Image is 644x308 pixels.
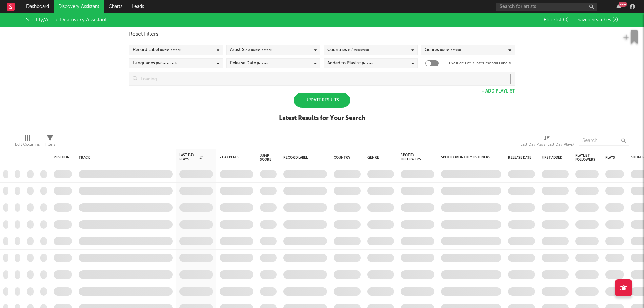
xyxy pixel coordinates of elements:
div: Edit Columns [15,141,40,149]
span: ( 0 / 0 selected) [348,46,369,54]
div: Last Day Plays (Last Day Plays) [520,141,574,149]
span: Blocklist [544,18,569,22]
div: Spotify/Apple Discovery Assistant [26,16,107,24]
span: (None) [362,59,373,67]
span: ( 0 / 6 selected) [160,46,181,54]
div: Artist Size [230,46,272,54]
button: Saved Searches (2) [576,17,618,23]
div: Spotify Followers [401,153,424,161]
div: Playlist Followers [575,153,595,162]
span: ( 0 ) [563,18,569,22]
div: Update Results [294,93,350,108]
div: Release Date [508,156,532,160]
div: Added to Playlist [327,59,373,67]
span: (None) [257,59,268,67]
div: Latest Results for Your Search [279,114,365,122]
div: Last Day Plays (Last Day Plays) [520,132,574,152]
div: Record Label [283,156,324,160]
div: Languages [133,59,177,67]
div: 99 + [619,2,627,7]
div: Release Date [230,59,268,67]
div: Plays [605,156,615,160]
div: Genres [425,46,461,54]
span: ( 0 / 5 selected) [251,46,272,54]
div: Country [334,156,357,160]
input: Search for artists [496,3,597,11]
div: Reset Filters [129,30,515,38]
div: Track [79,156,169,160]
div: Edit Columns [15,132,40,152]
div: Jump Score [260,153,271,162]
div: Genre [367,156,391,160]
span: Saved Searches [578,18,618,22]
div: Position [54,155,70,159]
div: Filters [45,141,55,149]
button: + Add Playlist [482,89,515,94]
input: Search... [579,136,629,146]
div: Filters [45,132,55,152]
button: 99+ [616,4,621,9]
input: Loading... [137,72,498,85]
div: 7 Day Plays [220,155,243,159]
span: ( 0 / 0 selected) [156,59,177,67]
div: Record Label [133,46,181,54]
span: ( 0 / 0 selected) [440,46,461,54]
div: Countries [327,46,369,54]
div: Last Day Plays [179,153,203,161]
div: First Added [542,156,565,160]
div: Spotify Monthly Listeners [441,155,491,159]
span: ( 2 ) [612,18,618,22]
label: Exclude Lofi / Instrumental Labels [449,59,511,67]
